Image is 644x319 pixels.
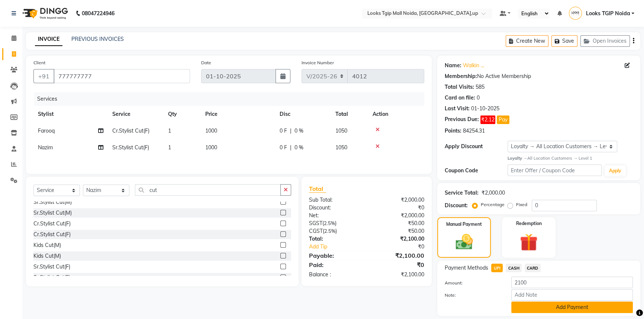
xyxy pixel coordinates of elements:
[525,264,541,272] span: CARD
[303,271,367,279] div: Balance :
[491,264,503,272] span: UPI
[511,302,633,313] button: Add Payment
[497,115,509,124] button: Pay
[33,59,45,66] label: Client
[445,264,488,272] span: Payment Methods
[367,219,430,227] div: ₹50.00
[82,3,115,24] b: 08047224946
[439,280,506,286] label: Amount:
[331,106,368,123] th: Total
[309,220,322,227] span: SGST
[303,219,367,227] div: ( )
[71,36,124,42] a: PREVIOUS INVOICES
[303,251,367,260] div: Payable:
[19,3,70,24] img: logo
[445,72,633,80] div: No Active Membership
[33,274,70,281] div: Sr.Stylist Cut(F)
[33,106,108,123] th: Stylist
[294,127,303,135] span: 0 %
[168,127,171,134] span: 1
[135,184,281,196] input: Search or Scan
[33,69,54,83] button: +91
[112,144,149,151] span: Sr.Stylist Cut(F)
[463,127,485,135] div: 84254.31
[290,127,292,135] span: |
[335,127,347,134] span: 1050
[303,227,367,235] div: ( )
[508,155,633,162] div: All Location Customers → Level 1
[367,235,430,243] div: ₹2,100.00
[303,204,367,212] div: Discount:
[586,10,630,17] span: Looks TGIP Noida
[508,156,527,161] strong: Loyalty →
[463,62,484,69] a: Walkin ...
[33,252,61,260] div: Kids Cut(M)
[34,92,430,106] div: Services
[516,201,527,208] label: Fixed
[302,59,334,66] label: Invoice Number
[477,94,480,102] div: 0
[508,165,602,176] input: Enter Offer / Coupon Code
[511,289,633,301] input: Add Note
[367,260,430,269] div: ₹0
[445,143,508,150] div: Apply Discount
[516,220,542,227] label: Redemption
[471,105,499,113] div: 01-10-2025
[303,196,367,204] div: Sub Total:
[445,62,461,69] div: Name:
[112,127,149,134] span: Cr.Stylist Cut(F)
[324,228,335,234] span: 2.5%
[450,232,478,252] img: _cash.svg
[38,127,55,134] span: Farooq
[205,127,217,134] span: 1000
[33,231,71,238] div: Cr.Stylist Cut(F)
[280,144,287,152] span: 0 F
[290,144,292,152] span: |
[445,72,477,80] div: Membership:
[309,185,326,193] span: Total
[367,271,430,279] div: ₹2,100.00
[445,202,468,209] div: Discount:
[294,144,303,152] span: 0 %
[506,35,548,47] button: Create New
[275,106,331,123] th: Disc
[511,277,633,288] input: Amount
[445,105,470,113] div: Last Visit:
[303,243,377,251] a: Add Tip
[480,115,495,124] span: ₹2.12
[569,7,582,20] img: Looks TGIP Noida
[54,69,190,83] input: Search by Name/Mobile/Email/Code
[605,165,626,176] button: Apply
[367,212,430,219] div: ₹2,000.00
[476,83,484,91] div: 585
[108,106,164,123] th: Service
[324,220,335,226] span: 2.5%
[33,263,70,271] div: Sr.Stylist Cut(F)
[446,221,482,228] label: Manual Payment
[303,235,367,243] div: Total:
[367,227,430,235] div: ₹50.00
[33,241,61,249] div: Kids Cut(M)
[445,115,479,124] div: Previous Due:
[551,35,577,47] button: Save
[580,35,630,47] button: Open Invoices
[303,212,367,219] div: Net:
[367,251,430,260] div: ₹2,100.00
[35,33,62,46] a: INVOICE
[168,144,171,151] span: 1
[445,167,508,175] div: Coupon Code
[280,127,287,135] span: 0 F
[481,201,505,208] label: Percentage
[335,144,347,151] span: 1050
[377,243,430,251] div: ₹0
[201,59,211,66] label: Date
[445,127,461,135] div: Points:
[33,220,71,228] div: Cr.Stylist Cut(F)
[367,204,430,212] div: ₹0
[309,228,323,234] span: CGST
[445,83,474,91] div: Total Visits:
[201,106,275,123] th: Price
[367,196,430,204] div: ₹2,000.00
[38,144,53,151] span: Nazim
[439,292,506,299] label: Note:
